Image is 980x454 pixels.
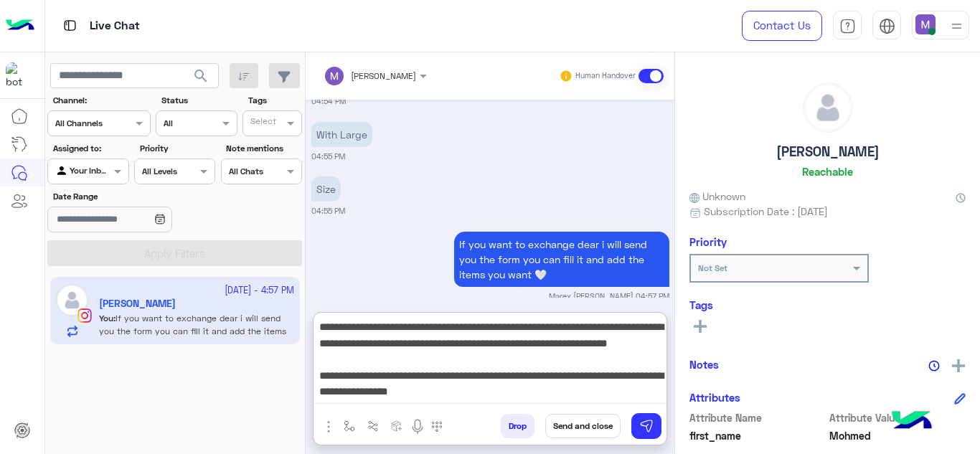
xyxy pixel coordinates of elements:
img: send message [639,419,654,433]
span: Unknown [689,189,745,204]
div: Select [248,115,276,131]
label: Status [161,94,235,107]
button: Drop [501,414,534,438]
img: add [952,359,965,372]
label: Date Range [53,190,214,203]
a: Contact Us [742,11,822,41]
label: Priority [140,142,214,155]
img: send voice note [409,418,426,435]
span: Attribute Value [829,410,966,425]
span: [PERSON_NAME] [351,70,416,81]
button: search [184,63,219,94]
img: send attachment [320,418,337,435]
small: Marex [PERSON_NAME] 04:57 PM [549,290,669,302]
p: Live Chat [90,16,140,36]
button: Trigger scenario [362,414,385,438]
small: 04:55 PM [311,151,345,162]
img: profile [948,17,966,35]
img: 317874714732967 [6,62,32,88]
label: Note mentions [226,142,300,155]
img: make a call [431,421,443,432]
small: 04:54 PM [311,95,346,107]
h6: Priority [689,235,727,248]
h6: Tags [689,298,966,311]
img: notes [928,360,940,372]
button: Send and close [545,414,621,438]
img: Trigger scenario [367,420,379,432]
span: Subscription Date : [DATE] [704,204,828,219]
img: create order [391,420,402,432]
img: hulul-logo.png [887,397,937,447]
p: 4/10/2025, 4:55 PM [311,176,341,202]
button: create order [385,414,409,438]
img: tab [839,18,856,34]
h6: Notes [689,358,719,371]
img: tab [61,16,79,34]
small: 04:55 PM [311,205,345,217]
p: 4/10/2025, 4:57 PM [454,232,669,287]
img: select flow [344,420,355,432]
h5: [PERSON_NAME] [776,143,880,160]
h6: Attributes [689,391,740,404]
label: Assigned to: [53,142,127,155]
h6: Reachable [802,165,853,178]
a: tab [833,11,862,41]
span: first_name [689,428,826,443]
span: Mohmed [829,428,966,443]
span: search [192,67,209,85]
label: Tags [248,94,301,107]
p: 4/10/2025, 4:55 PM [311,122,372,147]
img: defaultAdmin.png [804,83,852,132]
label: Channel: [53,94,149,107]
img: tab [879,18,895,34]
img: userImage [915,14,936,34]
small: Human Handover [575,70,636,82]
img: Logo [6,11,34,41]
span: Attribute Name [689,410,826,425]
button: select flow [338,414,362,438]
button: Apply Filters [47,240,302,266]
b: Not Set [698,263,727,273]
